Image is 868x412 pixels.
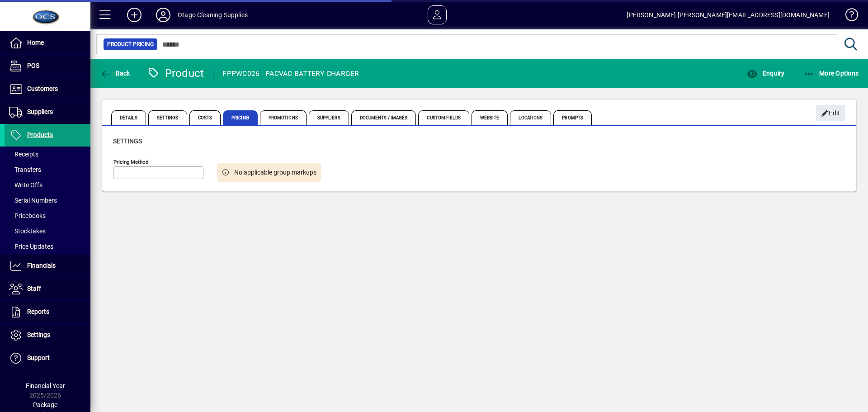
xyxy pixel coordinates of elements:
span: Website [472,110,508,125]
button: Edit [816,105,845,121]
a: Suppliers [5,101,90,123]
span: Back [100,70,130,77]
span: Receipts [9,151,38,158]
span: Pricing [223,110,258,125]
div: Otago Cleaning Supplies [178,8,248,22]
a: Pricebooks [5,208,90,223]
span: Promotions [260,110,307,125]
span: Enquiry [747,70,784,77]
mat-label: Pricing method [113,159,149,165]
button: Add [120,7,149,23]
a: Customers [5,78,90,100]
span: Costs [189,110,221,125]
span: Support [27,354,50,361]
span: Prompts [553,110,592,125]
a: POS [5,55,90,77]
span: Documents / Images [351,110,416,125]
button: More Options [802,65,861,81]
button: Back [98,65,132,81]
a: Stocktakes [5,223,90,239]
a: Knowledge Base [839,2,857,31]
a: Write Offs [5,177,90,193]
span: Customers [27,85,58,92]
a: Staff [5,278,90,300]
span: Financial Year [26,382,65,389]
span: Products [27,131,53,138]
span: Suppliers [309,110,349,125]
span: Home [27,39,44,46]
span: POS [27,62,39,69]
span: Package [33,401,57,408]
span: Settings [113,137,142,145]
span: Write Offs [9,181,42,189]
span: No applicable group markups [234,168,316,177]
button: Enquiry [745,65,787,81]
span: Settings [148,110,187,125]
span: Price Updates [9,243,53,250]
span: Suppliers [27,108,53,115]
span: Product Pricing [107,40,154,49]
span: Financials [27,262,56,269]
a: Support [5,347,90,369]
span: More Options [804,70,859,77]
span: Pricebooks [9,212,46,219]
a: Serial Numbers [5,193,90,208]
app-page-header-button: Back [90,65,140,81]
a: Settings [5,324,90,346]
span: Serial Numbers [9,197,57,204]
a: Transfers [5,162,90,177]
span: Transfers [9,166,41,173]
a: Receipts [5,147,90,162]
a: Financials [5,255,90,277]
span: Custom Fields [418,110,469,125]
span: Reports [27,308,49,315]
span: Stocktakes [9,227,46,235]
a: Home [5,32,90,54]
a: Reports [5,301,90,323]
span: Staff [27,285,41,292]
div: Product [147,66,204,81]
span: Edit [821,106,840,121]
span: Settings [27,331,50,338]
a: Price Updates [5,239,90,254]
button: Profile [149,7,178,23]
span: Details [111,110,146,125]
div: FPPWC026 - PACVAC BATTERY CHARGER [222,66,359,81]
span: Locations [510,110,551,125]
div: [PERSON_NAME] [PERSON_NAME][EMAIL_ADDRESS][DOMAIN_NAME] [627,8,830,22]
